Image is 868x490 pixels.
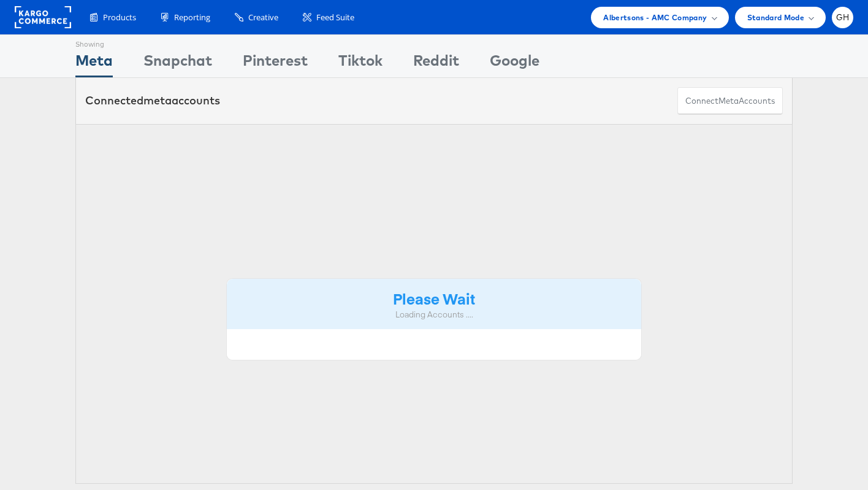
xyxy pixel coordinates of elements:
[836,14,850,21] span: GH
[174,12,210,23] span: Reporting
[85,93,220,109] div: Connected accounts
[718,95,739,107] span: meta
[75,50,113,77] div: Meta
[393,288,475,308] strong: Please Wait
[490,50,539,77] div: Google
[248,12,278,23] span: Creative
[75,35,113,50] div: Showing
[338,50,383,77] div: Tiktok
[243,50,308,77] div: Pinterest
[143,93,172,107] span: meta
[413,50,459,77] div: Reddit
[603,11,707,24] span: Albertsons - AMC Company
[143,50,212,77] div: Snapchat
[316,12,354,23] span: Feed Suite
[677,87,783,115] button: ConnectmetaAccounts
[747,11,804,24] span: Standard Mode
[103,12,136,23] span: Products
[236,309,632,321] div: Loading Accounts ....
